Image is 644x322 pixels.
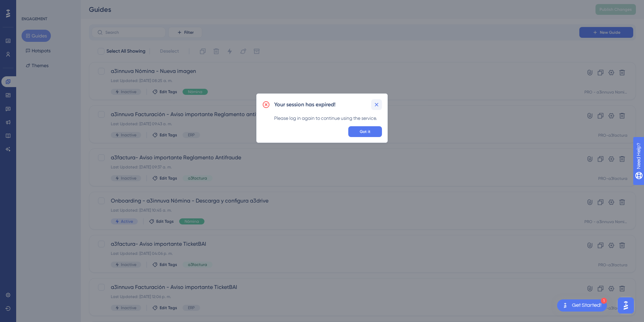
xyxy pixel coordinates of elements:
div: Please log in again to continue using the service. [274,114,382,122]
span: Got it [360,129,371,134]
div: Open Get Started! checklist, remaining modules: 1 [557,299,607,312]
img: launcher-image-alternative-text [561,301,569,310]
div: Get Started! [572,302,602,309]
div: 1 [601,298,607,304]
span: Need Help? [16,2,42,10]
h2: Your session has expired! [274,101,335,109]
iframe: UserGuiding AI Assistant Launcher [616,295,636,316]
